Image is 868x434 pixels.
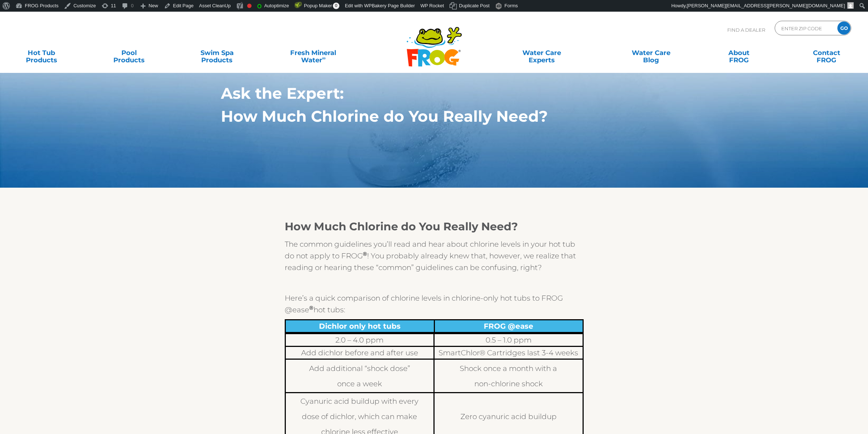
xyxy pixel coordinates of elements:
[285,359,434,393] td: Add additional “shock dose”
[221,85,614,102] h1: Ask the Expert:
[727,21,765,39] p: Find A Dealer
[434,347,583,359] td: SmartChlor® Cartridges last 3-4 weeks
[687,3,845,8] span: [PERSON_NAME][EMAIL_ADDRESS][PERSON_NAME][DOMAIN_NAME]
[183,46,251,60] a: Swim SpaProducts
[285,347,434,359] td: Add dichlor before and after use
[793,46,861,60] a: ContactFROG
[705,46,773,60] a: AboutFROG
[617,46,685,60] a: Water CareBlog
[285,220,518,233] strong: How Much Chlorine do You Really Need?
[333,3,339,9] span: 0
[286,378,434,390] p: once a week
[7,46,75,60] a: Hot TubProducts
[221,107,614,125] h1: How Much Chlorine do You Really Need?
[837,21,851,35] input: GO
[95,46,163,60] a: PoolProducts
[285,334,434,347] td: 2.0 – 4.0 ppm
[322,55,326,61] sup: ∞
[309,304,314,311] sup: ®
[270,46,356,60] a: Fresh MineralWater∞
[434,334,583,347] td: 0.5 – 1.0 ppm
[363,250,367,257] sup: ®
[285,238,584,273] p: The common guidelines you’ll read and hear about chlorine levels in your hot tub do not apply to ...
[286,411,434,422] p: dose of dichlor, which can make
[247,4,252,8] div: Focus keyphrase not set
[435,378,583,390] p: non-chlorine shock
[484,322,533,331] strong: FROG @ease
[486,46,597,60] a: Water CareExperts
[434,359,583,393] td: Shock once a month with a
[781,23,830,34] input: Zip Code Form
[319,322,401,331] strong: Dichlor only hot tubs
[285,292,584,316] p: Here’s a quick comparison of chlorine levels in chlorine-only hot tubs to FROG @ease hot tubs:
